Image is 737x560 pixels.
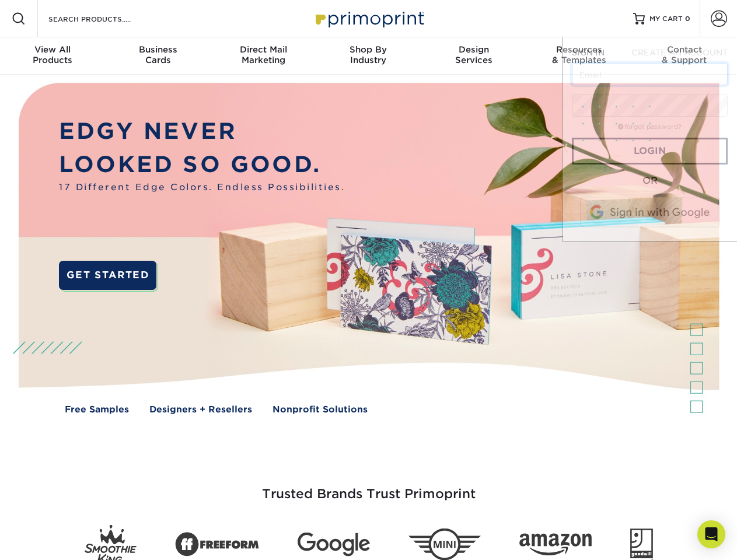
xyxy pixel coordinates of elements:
a: Direct MailMarketing [211,37,316,75]
span: Business [105,44,210,55]
span: 0 [685,15,690,23]
a: Designers + Resellers [149,403,252,416]
img: Primoprint [310,6,427,31]
a: forgot password? [618,123,682,131]
a: BusinessCards [105,37,210,75]
a: GET STARTED [59,261,156,290]
input: SEARCH PRODUCTS..... [47,12,161,26]
div: Marketing [211,44,316,65]
div: OR [572,174,728,188]
span: Design [421,44,526,55]
a: Login [572,138,728,164]
a: Shop ByIndustry [316,37,421,75]
span: Resources [526,44,631,55]
iframe: Google Customer Reviews [3,524,99,556]
img: Google [298,533,370,556]
a: Nonprofit Solutions [273,403,368,416]
span: Shop By [316,44,421,55]
a: DesignServices [421,37,526,75]
span: CREATE AN ACCOUNT [631,48,728,57]
img: Goodwill [630,528,653,560]
div: Services [421,44,526,65]
span: MY CART [649,14,683,24]
a: Free Samples [65,403,129,416]
a: Resources& Templates [526,37,631,75]
span: SIGN IN [572,48,605,57]
p: LOOKED SO GOOD. [59,148,345,181]
span: 17 Different Edge Colors. Endless Possibilities. [59,181,345,194]
span: Direct Mail [211,44,316,55]
div: Cards [105,44,210,65]
div: Industry [316,44,421,65]
input: Email [572,63,728,85]
h3: Trusted Brands Trust Primoprint [27,459,710,516]
div: & Templates [526,44,631,65]
p: EDGY NEVER [59,115,345,148]
img: Amazon [519,534,592,556]
div: Open Intercom Messenger [697,520,725,548]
